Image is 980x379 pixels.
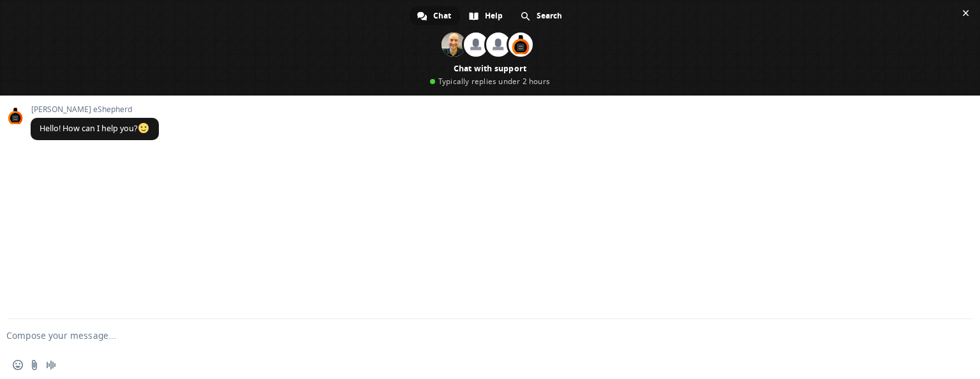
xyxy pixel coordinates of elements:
[461,6,512,25] div: Help
[6,330,933,341] textarea: Compose your message...
[410,6,460,25] div: Chat
[13,360,23,370] span: Insert an emoji
[513,6,571,25] div: Search
[433,6,451,25] span: Chat
[485,6,503,25] span: Help
[537,6,562,25] span: Search
[29,360,40,370] span: Send a file
[46,360,56,370] span: Audio message
[31,105,159,114] span: [PERSON_NAME] eShepherd
[40,123,150,134] span: Hello! How can I help you?
[959,6,972,20] span: Close chat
